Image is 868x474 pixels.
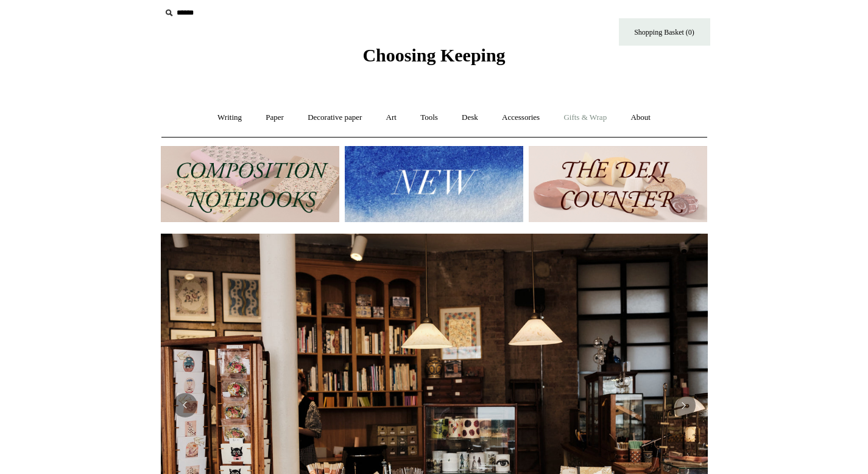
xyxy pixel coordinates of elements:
[362,45,505,65] span: Choosing Keeping
[619,102,662,134] a: About
[619,18,710,46] a: Shopping Basket (0)
[345,146,523,222] img: New.jpg__PID:f73bdf93-380a-4a35-bcfe-7823039498e1
[297,102,373,134] a: Decorative paper
[206,102,253,134] a: Writing
[491,102,551,134] a: Accessories
[671,393,696,417] button: Next
[161,146,339,222] img: 202302 Composition ledgers.jpg__PID:69722ee6-fa44-49dd-a067-31375e5d54ec
[362,55,505,63] a: Choosing Keeping
[255,102,295,134] a: Paper
[451,102,489,134] a: Desk
[529,146,707,222] img: The Deli Counter
[552,102,618,134] a: Gifts & Wrap
[173,393,197,417] button: Previous
[375,102,408,134] a: Art
[409,102,449,134] a: Tools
